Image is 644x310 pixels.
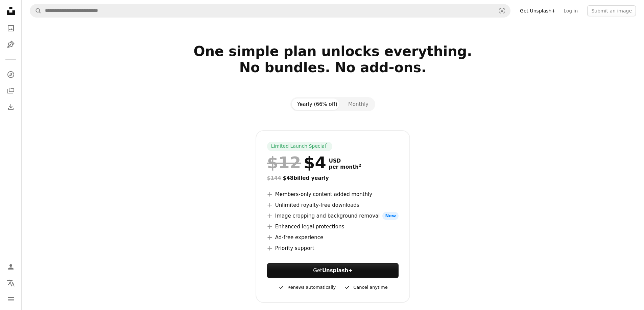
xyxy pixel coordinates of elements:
[267,244,399,252] li: Priority support
[357,164,363,170] a: 2
[4,22,18,35] a: Photos
[325,143,330,150] a: 1
[267,190,399,198] li: Members-only content added monthly
[4,292,18,306] button: Menu
[267,223,399,231] li: Enhanced legal protections
[267,263,399,278] button: GetUnsplash+
[329,164,361,170] span: per month
[267,212,399,220] li: Image cropping and background removal
[267,154,301,171] span: $12
[4,4,18,19] a: Home — Unsplash
[559,5,582,16] a: Log in
[30,4,42,17] button: Search Unsplash
[115,43,551,92] h2: One simple plan unlocks everything. No bundles. No add-ons.
[516,5,559,16] a: Get Unsplash+
[494,4,510,17] button: Visual search
[329,158,361,164] span: USD
[4,68,18,81] a: Explore
[4,100,18,114] a: Download History
[267,174,399,182] div: $48 billed yearly
[382,212,399,220] span: New
[326,143,328,147] sup: 1
[267,142,332,151] div: Limited Launch Special
[30,4,510,18] form: Find visuals sitewide
[292,98,343,110] button: Yearly (66% off)
[4,38,18,51] a: Illustrations
[267,154,326,171] div: $4
[267,175,281,181] span: $144
[359,163,361,168] sup: 2
[4,260,18,274] a: Log in / Sign up
[4,276,18,290] button: Language
[587,5,636,16] button: Submit an image
[267,201,399,209] li: Unlimited royalty-free downloads
[344,283,387,291] div: Cancel anytime
[4,84,18,97] a: Collections
[278,283,336,291] div: Renews automatically
[322,267,353,274] strong: Unsplash+
[267,233,399,242] li: Ad-free experience
[343,98,374,110] button: Monthly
